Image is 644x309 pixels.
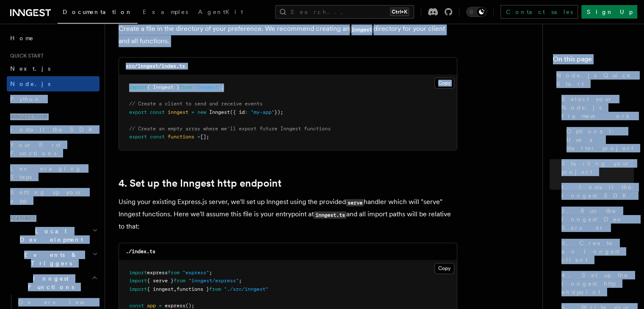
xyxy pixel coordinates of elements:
a: Starting your project [558,156,634,179]
span: express [165,303,185,309]
span: const [150,134,165,140]
span: Your first Functions [10,141,61,157]
span: const [129,303,144,309]
a: Documentation [58,3,138,24]
span: ; [209,270,212,276]
span: Overview [18,299,105,306]
span: = [197,134,200,140]
a: Node.js Quick Start [553,68,634,91]
span: new [197,109,206,115]
span: Inngest [209,109,230,115]
span: "./src/inngest" [224,286,268,292]
span: Documentation [63,8,133,15]
a: Leveraging Steps [7,161,100,185]
a: Select your Node.js framework [558,91,634,124]
span: app [147,303,156,309]
span: export [129,134,147,140]
a: Contact sales [500,5,578,19]
a: 3. Create an Inngest client [558,235,634,268]
span: 1. Install the Inngest SDK [561,183,634,200]
span: Leveraging Steps [10,165,82,180]
button: Search...Ctrl+K [275,5,414,19]
span: Features [7,215,35,222]
span: import [129,278,147,284]
span: Install the SDK [10,126,98,133]
span: Optional: Use a starter project [567,127,634,152]
span: import [129,286,147,292]
span: { inngest [147,286,174,292]
span: import [129,84,147,90]
span: { serve } [147,278,174,284]
a: Optional: Use a starter project [563,124,634,156]
span: AgentKit [198,8,243,15]
span: from [174,278,185,284]
span: 2. Run the Inngest Dev Server [561,207,634,232]
span: (); [185,303,194,309]
span: export [129,109,147,115]
span: 4. Set up the Inngest http endpoint [561,271,634,296]
span: from [209,286,221,292]
kbd: Ctrl+K [390,8,409,16]
span: // Create a client to send and receive events [129,101,263,107]
span: []; [200,134,209,140]
span: from [168,270,180,276]
span: : [245,109,248,115]
button: Copy [434,77,454,88]
span: Node.js Quick Start [556,71,634,88]
span: ; [221,84,224,90]
span: , [174,286,177,292]
span: Home [10,34,34,42]
span: const [150,109,165,115]
span: { Inngest } [147,84,180,90]
a: Install the SDK [7,122,100,137]
span: functions } [177,286,209,292]
span: "inngest/express" [188,278,239,284]
p: Using your existing Express.js server, we'll set up Inngest using the provided handler which will... [119,196,457,232]
code: src/inngest/index.ts [126,63,185,69]
span: // Create an empty array where we'll export future Inngest functions [129,126,331,132]
span: Events & Triggers [7,251,92,268]
span: "inngest" [194,84,221,90]
span: }); [274,109,283,115]
span: "express" [182,270,209,276]
span: Inngest tour [7,113,47,120]
a: 4. Set up the Inngest http endpoint [119,177,282,189]
code: inngest [350,26,373,33]
span: express [147,270,168,276]
span: ({ id [230,109,245,115]
a: Node.js [7,76,100,91]
span: Node.js [10,80,50,87]
button: Events & Triggers [7,247,100,271]
span: Next.js [10,65,50,72]
a: 2. Run the Inngest Dev Server [558,203,634,235]
span: Python [10,96,41,102]
button: Inngest Functions [7,271,100,295]
span: = [191,109,194,115]
p: Create a file in the directory of your preference. We recommend creating an directory for your cl... [119,23,457,47]
code: serve [346,199,364,206]
span: import [129,270,147,276]
a: Your first Functions [7,137,100,161]
a: AgentKit [193,3,248,23]
span: Starting your project [561,159,634,176]
code: ./index.ts [126,248,155,254]
a: 4. Set up the Inngest http endpoint [558,268,634,300]
button: Copy [434,263,454,274]
span: Select your Node.js framework [561,95,634,120]
a: Setting up your app [7,185,100,208]
code: inngest.ts [314,211,346,218]
a: Next.js [7,61,100,76]
span: "my-app" [251,109,274,115]
a: Examples [138,3,193,23]
span: Inngest Functions [7,274,91,291]
span: inngest [168,109,188,115]
span: functions [168,134,194,140]
a: Python [7,91,100,107]
span: from [180,84,191,90]
a: 1. Install the Inngest SDK [558,179,634,203]
span: Setting up your app [10,189,83,204]
a: Sign Up [581,5,637,19]
span: 3. Create an Inngest client [561,239,634,264]
span: Examples [143,8,188,15]
a: Home [7,30,100,46]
